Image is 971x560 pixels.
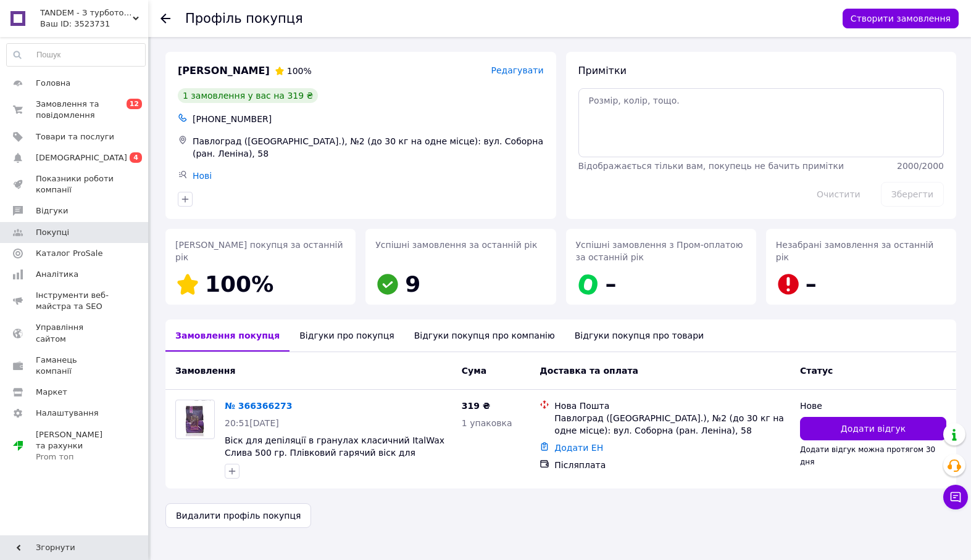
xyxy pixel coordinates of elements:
[287,66,312,76] span: 100%
[7,44,145,66] input: Пошук
[36,248,102,259] span: Каталог ProSale
[225,435,444,470] a: Віск для депіляції в гранулах класичний ItalWax Слива 500 гр. Плівковий гарячий віск для видаленн...
[165,503,311,528] button: Видалити профіль покупця
[36,387,67,398] span: Маркет
[800,417,946,440] button: Додати відгук
[554,459,790,471] div: Післяплата
[554,412,790,437] div: Павлоград ([GEOGRAPHIC_DATA].), №2 (до 30 кг на одне місце): вул. Соборна (ран. Леніна), 58
[225,401,292,411] a: № 366366273
[800,445,935,466] span: Додати відгук можна протягом 30 дня
[175,240,343,262] span: [PERSON_NAME] покупця за останній рік
[175,366,235,376] span: Замовлення
[578,65,627,76] span: Примітки
[180,400,210,439] img: Фото товару
[565,319,714,352] div: Відгуки покупця про товари
[36,131,114,142] span: Товари та послуги
[606,271,617,297] span: –
[36,78,70,89] span: Головна
[175,400,215,439] a: Фото товару
[843,9,959,28] button: Створити замовлення
[36,322,114,344] span: Управління сайтом
[185,11,303,26] h1: Профіль покупця
[36,408,99,419] span: Налаштування
[576,240,743,262] span: Успішні замовлення з Пром-оплатою за останній рік
[375,240,537,250] span: Успішні замовлення за останній рік
[130,152,142,163] span: 4
[40,19,148,30] div: Ваш ID: 3523731
[540,366,638,376] span: Доставка та оплата
[127,99,142,109] span: 12
[290,319,404,352] div: Відгуки про покупця
[806,271,817,297] span: –
[554,400,790,412] div: Нова Пошта
[897,161,944,171] span: 2000 / 2000
[776,240,934,262] span: Незабрані замовлення за останній рік
[800,366,833,376] span: Статус
[160,12,170,25] div: Повернутися назад
[462,401,490,411] span: 319 ₴
[554,443,603,453] a: Додати ЕН
[225,418,279,428] span: 20:51[DATE]
[404,319,565,352] div: Відгуки покупця про компанію
[800,400,946,412] div: Нове
[165,319,290,352] div: Замовлення покупця
[40,7,133,19] span: TANDEM - З турботою про Вас та ваших клієнтів
[36,99,114,121] span: Замовлення та повідомлення
[190,133,546,162] div: Павлоград ([GEOGRAPHIC_DATA].), №2 (до 30 кг на одне місце): вул. Соборна (ран. Леніна), 58
[36,429,114,463] span: [PERSON_NAME] та рахунки
[193,171,212,181] a: Нові
[578,161,844,171] span: Відображається тільки вам, покупець не бачить примітки
[205,271,273,297] span: 100%
[36,227,69,238] span: Покупці
[36,269,78,280] span: Аналітика
[462,366,486,376] span: Cума
[36,205,68,216] span: Відгуки
[943,485,968,509] button: Чат з покупцем
[178,64,270,78] span: [PERSON_NAME]
[841,422,906,435] span: Додати відгук
[405,271,420,297] span: 9
[178,88,318,103] div: 1 замовлення у вас на 319 ₴
[36,290,114,312] span: Інструменти веб-майстра та SEO
[36,451,114,463] div: Prom топ
[491,65,543,75] span: Редагувати
[462,418,512,428] span: 1 упаковка
[190,110,546,128] div: [PHONE_NUMBER]
[36,152,127,163] span: [DEMOGRAPHIC_DATA]
[36,355,114,377] span: Гаманець компанії
[36,173,114,196] span: Показники роботи компанії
